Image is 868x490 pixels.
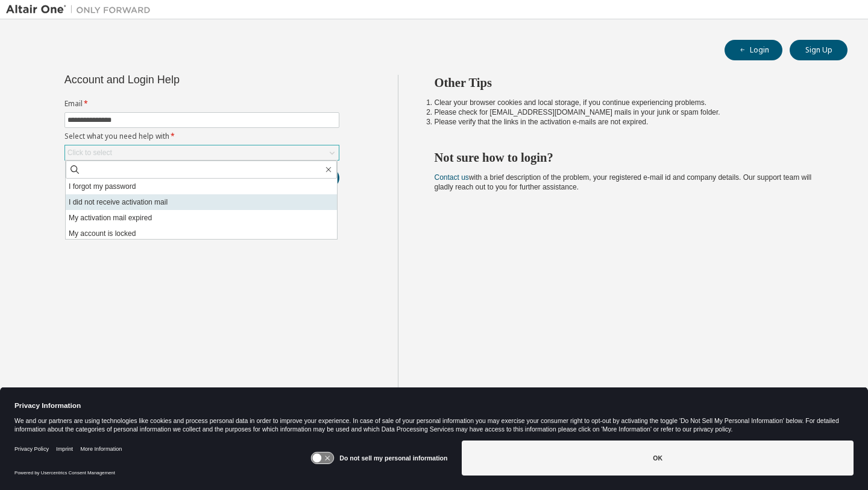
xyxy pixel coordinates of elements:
img: Altair One [6,4,157,16]
div: Click to select [65,145,339,160]
h2: Other Tips [435,75,826,91]
li: Please check for [EMAIL_ADDRESS][DOMAIN_NAME] mails in your junk or spam folder. [435,107,826,117]
li: Clear your browser cookies and local storage, if you continue experiencing problems. [435,98,826,107]
h2: Not sure how to login? [435,150,826,165]
li: I forgot my password [66,179,337,194]
a: Contact us [435,173,469,182]
li: Please verify that the links in the activation e-mails are not expired. [435,117,826,127]
label: Select what you need help with [64,132,339,141]
button: Sign Up [790,40,848,60]
div: Account and Login Help [64,75,285,84]
span: with a brief description of the problem, your registered e-mail id and company details. Our suppo... [435,173,812,191]
label: Email [64,99,339,109]
button: Login [725,40,782,60]
div: Click to select [68,148,112,157]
